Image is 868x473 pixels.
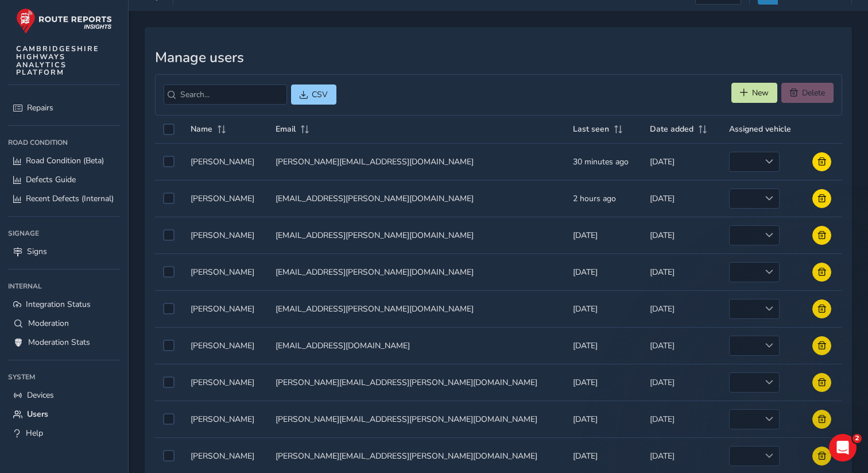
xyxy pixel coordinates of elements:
div: Select auth0|68dbf145b7994f50c601421f [163,193,175,204]
td: [DATE] [642,401,721,437]
td: [PERSON_NAME] [183,327,268,364]
div: Select auth0|68dbf1724824b8a4b612a439 [163,340,175,351]
span: Repairs [27,102,53,113]
td: [DATE] [565,253,642,290]
a: Signs [8,242,120,261]
td: [EMAIL_ADDRESS][DOMAIN_NAME] [268,327,565,364]
a: Road Condition (Beta) [8,151,120,170]
td: [DATE] [565,327,642,364]
a: Help [8,424,120,443]
td: [EMAIL_ADDRESS][PERSON_NAME][DOMAIN_NAME] [268,217,565,253]
span: Moderation Stats [28,337,90,348]
td: [DATE] [642,364,721,401]
span: Defects Guide [26,174,76,185]
td: 2 hours ago [565,180,642,217]
td: [PERSON_NAME][EMAIL_ADDRESS][PERSON_NAME][DOMAIN_NAME] [268,364,565,401]
a: Integration Status [8,295,120,314]
td: [DATE] [565,364,642,401]
a: Repairs [8,98,120,117]
a: Users [8,405,120,424]
td: [PERSON_NAME][EMAIL_ADDRESS][PERSON_NAME][DOMAIN_NAME] [268,401,565,437]
td: [EMAIL_ADDRESS][PERSON_NAME][DOMAIN_NAME] [268,253,565,290]
span: Devices [27,390,54,401]
div: Select auth0|68dfeac24852447895bf22ad [163,229,175,241]
td: [EMAIL_ADDRESS][PERSON_NAME][DOMAIN_NAME] [268,290,565,327]
button: CSV [291,84,336,105]
span: Last seen [573,124,609,134]
td: [DATE] [642,143,721,180]
td: [DATE] [642,327,721,364]
td: [PERSON_NAME] [183,290,268,327]
td: [PERSON_NAME] [183,253,268,290]
a: Moderation Stats [8,333,120,352]
td: [EMAIL_ADDRESS][PERSON_NAME][DOMAIN_NAME] [268,180,565,217]
div: Select auth0|68dbf155aab9c6de96e32da2 [163,156,175,167]
a: Defects Guide [8,170,120,189]
a: Recent Defects (Internal) [8,189,120,208]
span: Help [26,428,43,439]
span: Road Condition (Beta) [26,155,104,166]
iframe: Intercom live chat [829,434,857,462]
div: System [8,368,120,386]
div: Select auth0|68dbf0e32ac6d0d9aebb6635 [163,413,175,425]
span: CSV [312,89,328,100]
div: Select auth0|68dbf0c8d54109a428940e68 [163,376,175,388]
span: New [752,87,769,98]
div: Select auth0|689a0db48158cb41ff00da20 [163,450,175,462]
span: CAMBRIDGESHIRE HIGHWAYS ANALYTICS PLATFORM [16,45,99,76]
td: [PERSON_NAME] [183,143,268,180]
a: Devices [8,386,120,405]
td: [DATE] [565,217,642,253]
span: Email [276,124,296,134]
div: Select auth0|68dbf1b4b7994f50c60142c9 [163,266,175,278]
span: Name [191,124,212,134]
input: Search... [164,84,287,105]
td: [DATE] [642,217,721,253]
span: Moderation [28,318,69,329]
td: [PERSON_NAME] [183,180,268,217]
span: Assigned vehicle [729,124,791,134]
td: [PERSON_NAME] [183,364,268,401]
a: Moderation [8,314,120,333]
img: rr logo [16,8,112,34]
td: [DATE] [642,253,721,290]
td: [DATE] [565,401,642,437]
td: [DATE] [642,180,721,217]
span: Date added [650,124,693,134]
td: [PERSON_NAME][EMAIL_ADDRESS][DOMAIN_NAME] [268,143,565,180]
span: Users [27,409,48,420]
button: New [731,83,777,103]
td: [PERSON_NAME] [183,217,268,253]
div: Select auth0|68dbf1952de1468989b7d570 [163,303,175,314]
td: [DATE] [565,290,642,327]
td: 30 minutes ago [565,143,642,180]
span: 2 [852,434,862,443]
div: Road Condition [8,134,120,151]
div: Signage [8,225,120,242]
span: Integration Status [26,299,91,310]
div: Internal [8,278,120,295]
td: [DATE] [642,290,721,327]
h3: Manage users [155,49,842,66]
td: [PERSON_NAME] [183,401,268,437]
span: Recent Defects (Internal) [26,193,114,204]
span: Signs [27,246,47,257]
